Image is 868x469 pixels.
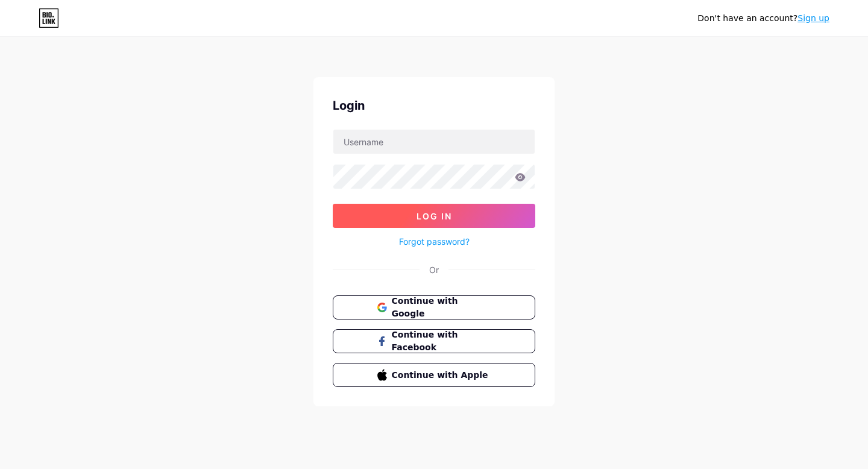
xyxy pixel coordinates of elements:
[333,130,535,154] input: Username
[333,204,535,228] button: Log In
[697,12,829,25] div: Don't have an account?
[392,369,491,382] span: Continue with Apple
[392,295,491,320] span: Continue with Google
[399,235,470,248] a: Forgot password?
[333,96,535,115] div: Login
[797,13,829,23] a: Sign up
[333,329,535,353] button: Continue with Facebook
[392,329,491,354] span: Continue with Facebook
[333,295,535,319] button: Continue with Google
[333,363,535,387] button: Continue with Apple
[417,211,452,221] span: Log In
[429,263,439,276] div: Or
